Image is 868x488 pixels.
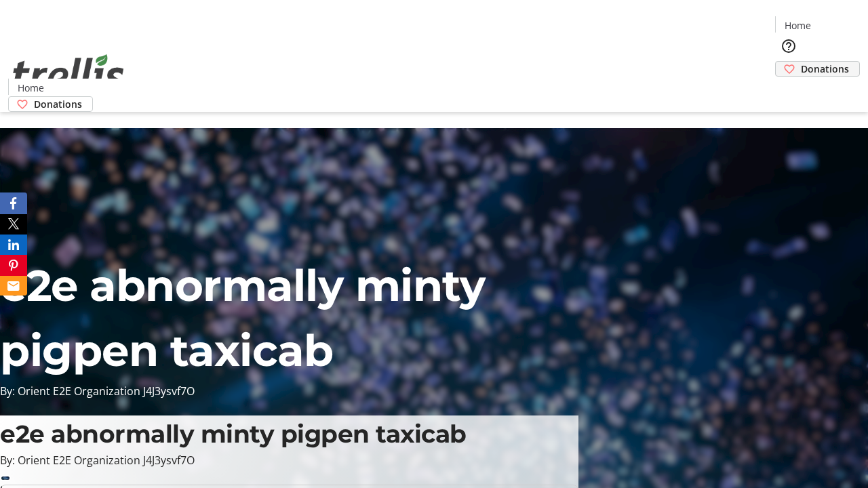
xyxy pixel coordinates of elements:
[34,97,82,111] span: Donations
[801,62,849,76] span: Donations
[8,96,93,112] a: Donations
[775,61,860,77] a: Donations
[8,39,129,107] img: Orient E2E Organization J4J3ysvf7O's Logo
[775,77,802,104] button: Cart
[9,81,52,95] a: Home
[775,33,802,60] button: Help
[776,18,819,33] a: Home
[785,18,811,33] span: Home
[18,81,44,95] span: Home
